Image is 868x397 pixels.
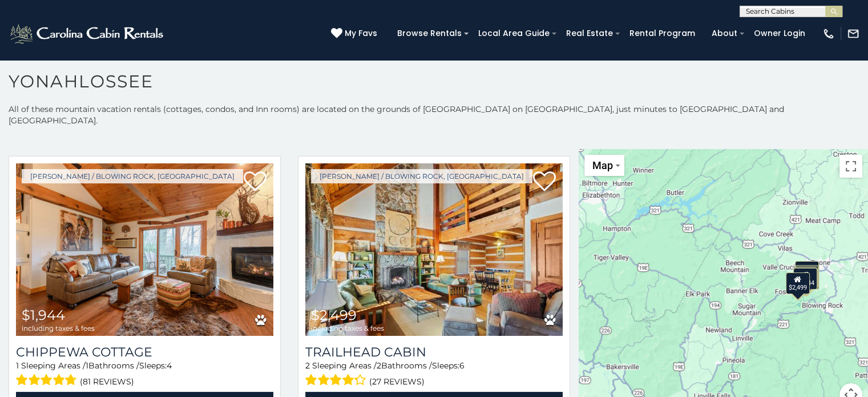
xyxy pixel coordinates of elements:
[785,272,809,294] div: $2,499
[311,324,384,332] span: including taxes & fees
[794,266,818,288] div: $2,334
[9,22,167,45] img: White-1-2.png
[167,360,172,371] span: 4
[847,27,859,40] img: mail-regular-white.png
[533,170,556,194] a: Add to favorites
[22,169,243,183] a: [PERSON_NAME] / Blowing Rock, [GEOGRAPHIC_DATA]
[369,374,425,389] span: (27 reviews)
[86,360,88,371] span: 1
[80,374,134,389] span: (81 reviews)
[16,360,19,371] span: 1
[22,307,65,323] span: $1,944
[305,360,310,371] span: 2
[16,360,273,389] div: Sleeping Areas / Bathrooms / Sleeps:
[560,25,619,42] a: Real Estate
[794,268,818,290] div: $1,825
[473,25,555,42] a: Local Area Guide
[624,25,701,42] a: Rental Program
[706,25,743,42] a: About
[16,163,273,336] a: Chippewa Cottage $1,944 including taxes & fees
[794,265,818,287] div: $2,002
[22,324,95,332] span: including taxes & fees
[793,268,817,290] div: $1,944
[244,170,267,194] a: Add to favorites
[305,344,563,360] a: Trailhead Cabin
[795,261,819,283] div: $3,821
[305,360,563,389] div: Sleeping Areas / Bathrooms / Sleeps:
[377,360,381,371] span: 2
[311,307,357,323] span: $2,499
[748,25,811,42] a: Owner Login
[345,27,377,39] span: My Favs
[311,169,532,183] a: [PERSON_NAME] / Blowing Rock, [GEOGRAPHIC_DATA]
[305,163,563,336] img: Trailhead Cabin
[391,25,467,42] a: Browse Rentals
[331,27,380,40] a: My Favs
[584,155,624,176] button: Change map style
[592,159,613,171] span: Map
[16,344,273,360] a: Chippewa Cottage
[459,360,465,371] span: 6
[305,163,563,336] a: Trailhead Cabin $2,499 including taxes & fees
[16,163,273,336] img: Chippewa Cottage
[839,155,862,178] button: Toggle fullscreen view
[822,27,835,40] img: phone-regular-white.png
